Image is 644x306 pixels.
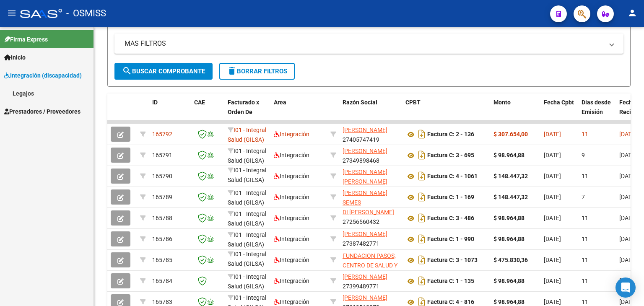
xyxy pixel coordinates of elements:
span: 165786 [152,236,172,242]
span: ID [152,99,158,106]
span: Integración [274,236,309,242]
datatable-header-cell: CAE [191,93,224,130]
span: [DATE] [619,257,636,263]
span: I01 - Integral Salud (GILSA) [228,210,266,227]
datatable-header-cell: Area [270,93,327,130]
span: 11 [582,173,588,179]
i: Descargar documento [416,148,427,162]
span: [PERSON_NAME] [343,294,387,301]
strong: $ 148.447,32 [493,173,528,179]
span: Integración [274,152,309,158]
span: [PERSON_NAME] [PERSON_NAME] [343,169,387,185]
mat-icon: search [122,66,132,76]
span: 165784 [152,277,172,284]
mat-expansion-panel-header: MAS FILTROS [114,34,623,54]
span: Razón Social [343,99,377,106]
strong: $ 307.654,00 [493,131,528,137]
span: Facturado x Orden De [228,99,259,115]
strong: Factura C: 2 - 136 [427,131,474,138]
span: I01 - Integral Salud (GILSA) [228,273,266,290]
span: I01 - Integral Salud (GILSA) [228,189,266,206]
strong: Factura C: 4 - 816 [427,299,474,306]
span: 11 [582,236,588,242]
mat-icon: delete [227,66,237,76]
span: Firma Express [4,35,48,44]
span: [DATE] [619,131,636,137]
span: Integración [274,173,309,179]
datatable-header-cell: Facturado x Orden De [224,93,270,130]
i: Descargar documento [416,169,427,183]
i: Descargar documento [416,232,427,246]
span: [DATE] [544,194,561,200]
strong: $ 98.964,88 [493,215,525,221]
strong: Factura C: 4 - 1061 [427,173,478,180]
span: [DATE] [544,257,561,263]
i: Descargar documento [416,253,427,267]
span: [DATE] [619,298,636,305]
span: Buscar Comprobante [122,67,205,75]
datatable-header-cell: CPBT [402,93,490,130]
mat-panel-title: MAS FILTROS [125,39,603,48]
span: 165792 [152,131,172,137]
span: 165790 [152,173,172,179]
span: [DATE] [619,194,636,200]
span: Integración [274,131,309,137]
span: [DATE] [544,215,561,221]
span: [DATE] [619,236,636,242]
mat-icon: menu [7,8,17,18]
span: 11 [582,298,588,305]
span: [PERSON_NAME] [343,127,387,133]
span: 11 [582,131,588,137]
span: Area [274,99,286,106]
span: [DATE] [619,173,636,179]
div: Open Intercom Messenger [615,277,636,298]
span: Prestadores / Proveedores [4,107,80,116]
span: Fecha Recibido [619,99,643,115]
span: 9 [582,152,585,158]
div: 27349898468 [343,146,399,164]
span: Monto [493,99,511,106]
span: - OSMISS [66,4,106,23]
strong: Factura C: 1 - 135 [427,278,474,285]
span: 165785 [152,257,172,263]
datatable-header-cell: Monto [490,93,540,130]
div: 27256560432 [343,209,399,227]
span: Inicio [4,53,26,62]
span: Borrar Filtros [227,67,287,75]
span: Integración [274,257,309,263]
datatable-header-cell: ID [149,93,191,130]
i: Descargar documento [416,274,427,288]
span: [DATE] [544,236,561,242]
span: [PERSON_NAME] [343,273,387,280]
button: Buscar Comprobante [114,63,213,80]
strong: Factura C: 3 - 486 [427,215,474,222]
span: DI [PERSON_NAME] [343,209,394,215]
div: 27405747419 [343,125,399,143]
span: [DATE] [619,152,636,158]
strong: $ 98.964,88 [493,152,525,158]
strong: Factura C: 1 - 990 [427,236,474,243]
span: Integración [274,194,309,200]
span: [DATE] [619,215,636,221]
strong: $ 98.964,88 [493,236,525,242]
span: I01 - Integral Salud (GILSA) [228,148,266,164]
strong: Factura C: 3 - 695 [427,152,474,159]
strong: Factura C: 3 - 1073 [427,257,478,264]
span: 165789 [152,194,172,200]
span: Días desde Emisión [582,99,611,115]
button: Borrar Filtros [219,63,295,80]
span: 7 [582,194,585,200]
span: 11 [582,257,588,263]
span: Fecha Cpbt [544,99,574,106]
span: 11 [582,277,588,284]
span: 165783 [152,298,172,305]
span: Integración [274,215,309,221]
strong: $ 98.964,88 [493,277,525,284]
strong: $ 148.447,32 [493,194,528,200]
span: 11 [582,215,588,221]
span: 165788 [152,215,172,221]
i: Descargar documento [416,127,427,141]
strong: $ 475.830,36 [493,257,528,263]
span: Integración [274,298,309,305]
div: 27400262247 [343,188,399,206]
